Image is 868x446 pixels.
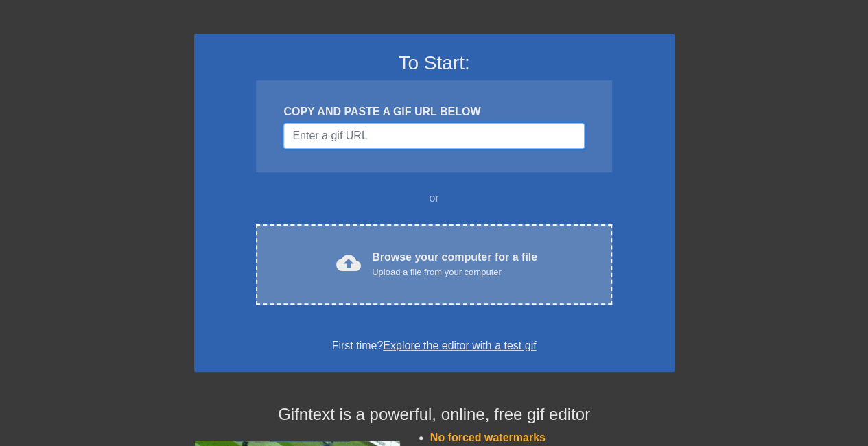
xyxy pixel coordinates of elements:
h3: To Start: [212,51,657,75]
div: COPY AND PASTE A GIF URL BELOW [283,104,584,120]
div: First time? [212,338,657,354]
div: Browse your computer for a file [372,249,537,279]
a: Explore the editor with a test gif [383,340,536,351]
span: cloud_upload [336,250,361,275]
div: Upload a file from your computer [372,266,537,279]
input: Username [283,123,584,149]
h4: Gifntext is a powerful, online, free gif editor [194,405,675,425]
div: or [230,190,639,207]
span: No forced watermarks [430,432,546,443]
